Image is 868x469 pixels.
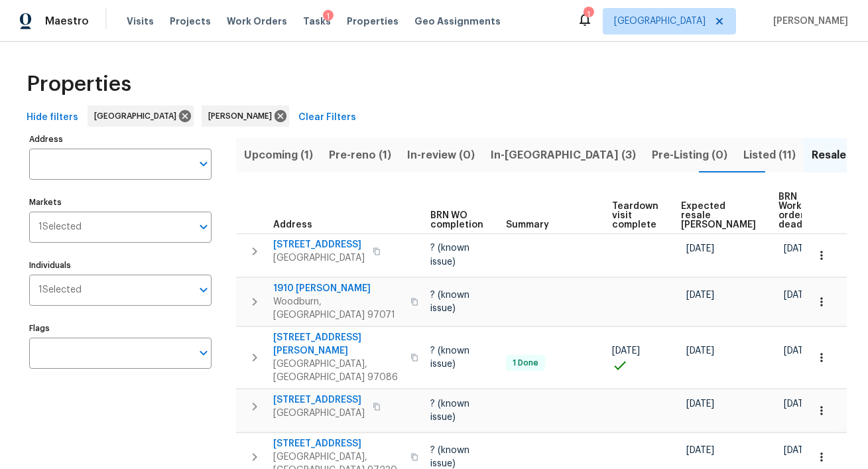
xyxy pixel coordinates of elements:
span: BRN Work order deadline [778,192,820,230]
span: [GEOGRAPHIC_DATA] [273,251,365,265]
span: [GEOGRAPHIC_DATA], [GEOGRAPHIC_DATA] 97086 [273,358,403,384]
span: Geo Assignments [414,15,501,28]
span: [GEOGRAPHIC_DATA] [94,109,182,123]
span: 1 Selected [38,222,82,233]
label: Flags [29,324,212,332]
span: Projects [170,15,211,28]
span: ? (known issue) [430,346,469,369]
span: [STREET_ADDRESS] [273,238,365,251]
button: Open [194,155,213,173]
span: Maestro [45,15,89,28]
span: Pre-reno (1) [329,146,391,165]
span: [DATE] [784,399,812,409]
span: ? (known issue) [430,446,469,468]
span: Work Orders [227,15,287,28]
span: [DATE] [686,399,714,409]
span: [DATE] [784,244,812,253]
button: Hide filters [21,105,84,130]
span: Tasks [303,17,331,26]
div: [PERSON_NAME] [202,105,289,127]
span: Hide filters [27,109,78,126]
span: [DATE] [686,346,714,356]
span: Woodburn, [GEOGRAPHIC_DATA] 97071 [273,295,403,322]
span: BRN WO completion [430,211,483,230]
span: [STREET_ADDRESS] [273,437,403,450]
button: Clear Filters [293,105,361,130]
span: [DATE] [686,244,714,253]
span: 1 Done [507,358,544,369]
span: Pre-Listing (0) [652,146,727,165]
span: [STREET_ADDRESS][PERSON_NAME] [273,331,403,358]
span: ? (known issue) [430,243,469,266]
span: Upcoming (1) [244,146,313,165]
span: [GEOGRAPHIC_DATA] [273,407,365,420]
span: Clear Filters [298,109,356,126]
label: Address [29,135,212,143]
div: [GEOGRAPHIC_DATA] [88,105,194,127]
span: In-[GEOGRAPHIC_DATA] (3) [491,146,636,165]
span: [DATE] [784,346,812,356]
span: Visits [127,15,154,28]
span: [PERSON_NAME] [208,109,277,123]
span: In-review (0) [407,146,475,165]
span: ? (known issue) [430,399,469,422]
div: 1 [584,8,593,21]
span: Summary [506,220,549,230]
label: Individuals [29,261,212,269]
span: 1910 [PERSON_NAME] [273,282,403,295]
span: Resale (6) [812,146,864,165]
div: 1 [323,10,334,23]
span: 1 Selected [38,285,82,296]
span: [DATE] [686,446,714,455]
span: Teardown visit complete [612,202,658,230]
button: Open [194,281,213,299]
span: [DATE] [686,291,714,300]
span: [GEOGRAPHIC_DATA] [614,15,706,28]
span: Address [273,220,312,230]
label: Markets [29,198,212,206]
button: Open [194,344,213,362]
span: [DATE] [612,346,640,356]
span: Expected resale [PERSON_NAME] [681,202,756,230]
span: [STREET_ADDRESS] [273,393,365,407]
button: Open [194,218,213,236]
span: ? (known issue) [430,291,469,313]
span: [DATE] [784,291,812,300]
span: Listed (11) [743,146,796,165]
span: [PERSON_NAME] [768,15,848,28]
span: Properties [347,15,399,28]
span: [DATE] [784,446,812,455]
span: Properties [27,78,131,91]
